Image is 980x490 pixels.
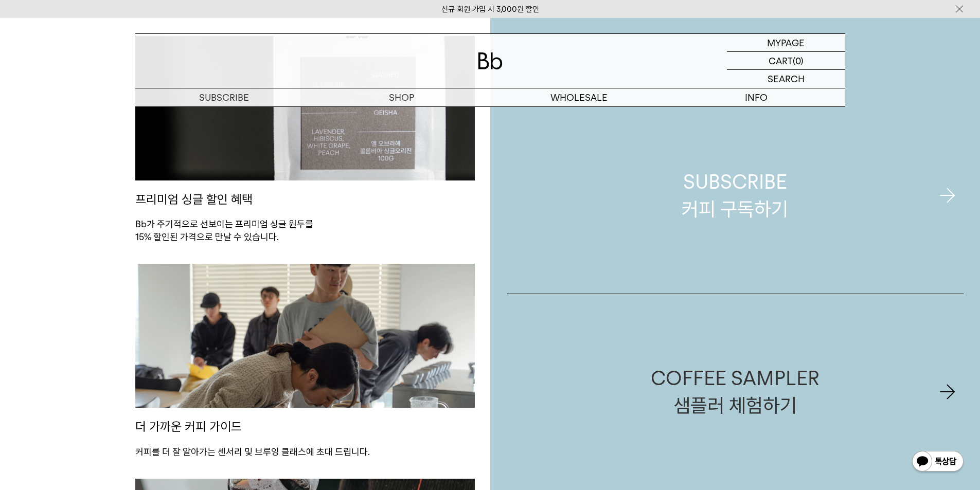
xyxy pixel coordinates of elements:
p: MYPAGE [767,34,805,51]
p: Bb가 주기적으로 선보이는 프리미엄 싱글 원두를 15% 할인된 가격으로 만날 수 있습니다. [135,218,475,243]
p: 커피를 더 잘 알아가는 센서리 및 브루잉 클래스에 초대 드립니다. [135,446,475,458]
a: SUBSCRIBE커피 구독하기 [507,98,964,294]
p: CART [769,52,793,69]
p: 더 가까운 커피 가이드 [135,408,475,446]
a: CART (0) [727,52,845,70]
p: 프리미엄 싱글 할인 혜택 [135,180,475,219]
img: 더 가까운 커피 가이드 [135,36,475,180]
p: WHOLESALE [490,88,668,106]
a: SUBSCRIBE [135,88,313,106]
p: (0) [793,52,804,69]
a: MYPAGE [727,34,845,52]
p: SEARCH [768,70,805,88]
img: 카카오톡 채널 1:1 채팅 버튼 [911,450,965,475]
img: 로고 [478,52,503,69]
div: COFFEE SAMPLER 샘플러 체험하기 [651,365,819,419]
div: SUBSCRIBE 커피 구독하기 [682,168,788,223]
img: 커스텀 가능한 구독 [135,264,475,408]
a: 신규 회원 가입 시 3,000원 할인 [441,5,539,14]
p: INFO [668,88,845,106]
a: SHOP [313,88,490,106]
